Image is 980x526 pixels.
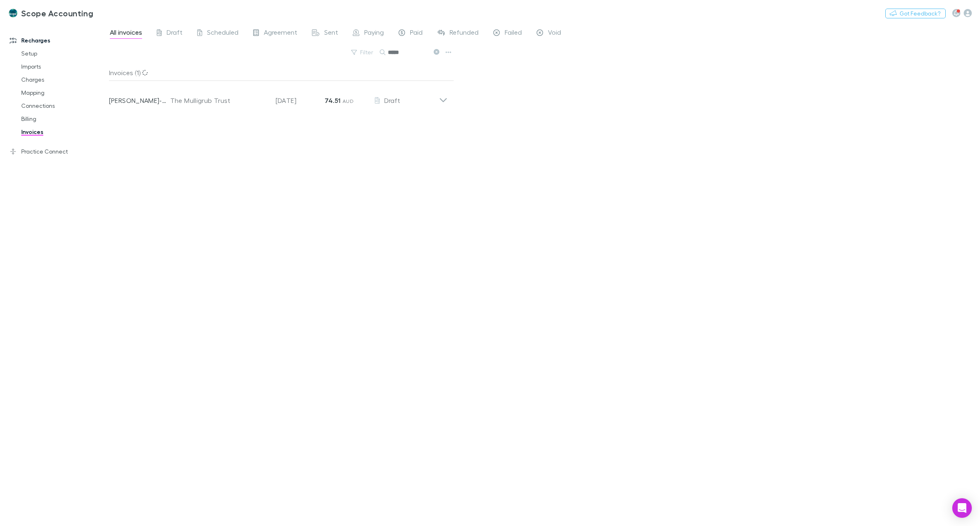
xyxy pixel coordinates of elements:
div: [PERSON_NAME]-0209The Mulligrub Trust[DATE]74.51 AUDDraft [102,81,454,114]
h3: Scope Accounting [21,8,93,18]
a: Connections [13,99,115,112]
span: Draft [384,96,400,104]
button: Filter [347,47,378,57]
a: Mapping [13,86,115,99]
span: Scheduled [207,28,238,39]
span: AUD [343,98,354,104]
a: Imports [13,60,115,73]
strong: 74.51 [325,96,341,105]
span: Paid [410,28,423,39]
span: Failed [505,28,522,39]
span: Void [548,28,561,39]
div: The Mulligrub Trust [170,96,267,105]
a: Scope Accounting [3,3,98,23]
span: All invoices [110,28,142,39]
p: [PERSON_NAME]-0209 [109,96,170,105]
span: Sent [324,28,338,39]
div: Open Intercom Messenger [952,498,972,518]
button: Got Feedback? [885,9,946,18]
p: [DATE] [276,96,325,105]
a: Invoices [13,125,115,138]
a: Billing [13,112,115,125]
span: Paying [364,28,384,39]
img: Scope Accounting's Logo [8,8,18,18]
a: Setup [13,47,115,60]
span: Draft [167,28,183,39]
a: Charges [13,73,115,86]
span: Agreement [264,28,297,39]
span: Refunded [450,28,479,39]
a: Practice Connect [2,145,115,158]
a: Recharges [2,34,115,47]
